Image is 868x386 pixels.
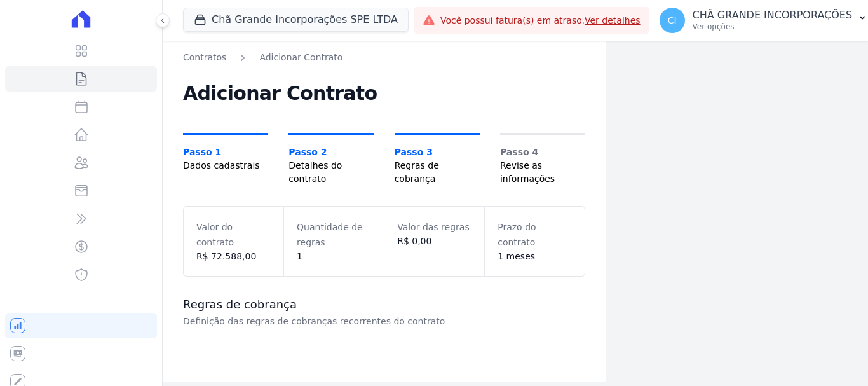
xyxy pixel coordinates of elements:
[183,51,226,64] a: Contratos
[183,159,268,172] span: Dados cadastrais
[288,146,374,159] span: Passo 2
[395,159,480,186] span: Regras de cobrança
[183,297,585,312] h3: Regras de cobrança
[500,146,585,159] span: Passo 4
[259,51,342,64] a: Adicionar Contrato
[297,219,371,250] dt: Quantidade de regras
[397,219,471,235] dt: Valor das regras
[693,22,853,32] p: Ver opções
[668,16,677,25] span: CI
[498,219,572,250] dt: Prazo do contrato
[183,85,585,102] h2: Adicionar Contrato
[183,51,585,64] nav: Breadcrumb
[585,15,641,25] a: Ver detalhes
[183,8,409,32] button: Chã Grande Incorporações SPE LTDA
[498,250,572,263] dd: 1 meses
[397,235,471,248] dd: R$ 0,00
[196,219,271,250] dt: Valor do contrato
[288,159,374,186] span: Detalhes do contrato
[440,14,641,27] span: Você possui fatura(s) em atraso.
[183,133,585,186] nav: Progress
[395,146,480,159] span: Passo 3
[196,250,271,263] dd: R$ 72.588,00
[297,250,371,263] dd: 1
[183,315,585,327] p: Definição das regras de cobranças recorrentes do contrato
[693,9,853,22] p: CHÃ GRANDE INCORPORAÇÕES
[183,146,268,159] span: Passo 1
[500,159,585,186] span: Revise as informações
